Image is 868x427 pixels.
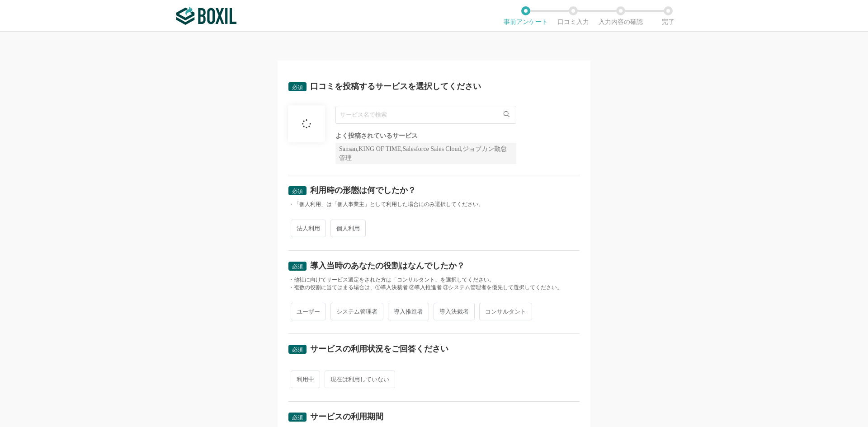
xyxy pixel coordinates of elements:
[502,6,549,25] li: 事前アンケート
[288,284,580,291] div: ・複数の役割に当てはまる場合は、①導入決裁者 ②導入推進者 ③システム管理者を優先して選択してください。
[335,133,516,139] div: よく投稿されているサービス
[310,82,481,90] div: 口コミを投稿するサービスを選択してください
[288,276,580,284] div: ・他社に向けてサービス選定をされた方は「コンサルタント」を選択してください。
[644,6,692,25] li: 完了
[291,303,326,320] span: ユーザー
[479,303,532,320] span: コンサルタント
[310,262,465,270] div: 導入当時のあなたの役割はなんでしたか？
[292,347,303,353] span: 必須
[549,6,597,25] li: 口コミ入力
[288,201,580,208] div: ・「個人利用」は「個人事業主」として利用した場合にのみ選択してください。
[292,414,303,421] span: 必須
[310,186,416,194] div: 利用時の形態は何でしたか？
[388,303,429,320] span: 導入推進者
[291,220,326,237] span: 法人利用
[597,6,644,25] li: 入力内容の確認
[434,303,475,320] span: 導入決裁者
[335,106,516,124] input: サービス名で検索
[310,345,448,353] div: サービスの利用状況をご回答ください
[330,303,383,320] span: システム管理者
[292,84,303,90] span: 必須
[335,143,516,164] div: Sansan,KING OF TIME,Salesforce Sales Cloud,ジョブカン勤怠管理
[291,371,320,388] span: 利用中
[176,7,236,25] img: ボクシルSaaS_ロゴ
[325,371,395,388] span: 現在は利用していない
[292,263,303,270] span: 必須
[292,188,303,194] span: 必須
[330,220,366,237] span: 個人利用
[310,413,383,421] div: サービスの利用期間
